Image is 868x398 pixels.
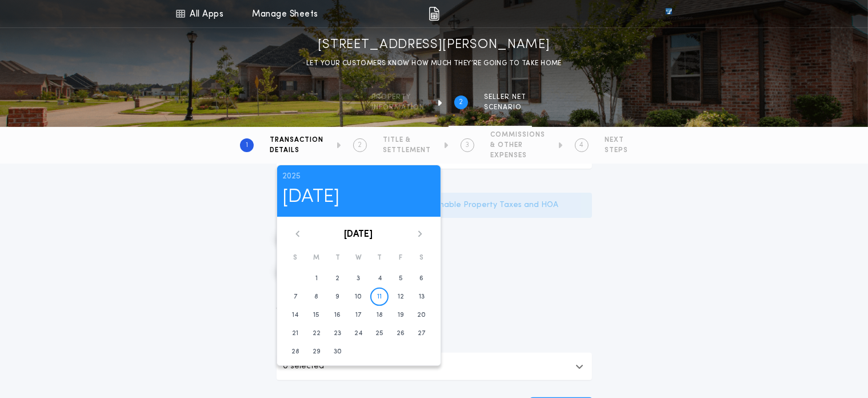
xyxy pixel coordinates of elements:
time: 30 [334,347,342,356]
button: 7 [286,288,305,306]
div: W [348,251,369,265]
button: 8 [307,288,326,306]
button: 6 [413,269,431,288]
time: 23 [334,329,341,338]
h2: 4 [580,141,584,150]
time: 22 [313,329,321,338]
button: 9 [329,288,347,306]
time: 8 [314,292,318,301]
button: 13 [413,288,431,306]
h1: [DATE] [283,182,435,212]
button: 15 [307,306,326,324]
button: 2 [329,269,347,288]
div: F [390,251,411,265]
p: 2025 [283,171,435,182]
time: 16 [334,311,341,320]
button: [DATE] [345,228,373,241]
h2: 2 [358,141,362,150]
button: 19 [391,306,410,324]
span: SELLER NET [484,93,526,102]
span: Property [371,93,425,102]
h2: 1 [246,141,248,150]
span: STEPS [605,146,628,155]
time: 4 [378,274,382,283]
span: information [371,103,425,112]
img: img [429,7,439,21]
button: 14 [286,306,305,324]
button: 21 [286,324,305,343]
span: COMMISSIONS [490,130,545,140]
button: 10 [349,288,367,306]
time: 19 [398,311,404,320]
h1: [STREET_ADDRESS][PERSON_NAME] [318,36,550,54]
span: TRANSACTION [270,136,323,145]
button: 12 [391,288,410,306]
div: T [369,251,390,265]
time: 12 [398,292,404,301]
div: S [411,251,433,265]
button: 18 [370,306,389,324]
button: 17 [349,306,367,324]
time: 3 [357,274,360,283]
time: 21 [292,329,298,338]
button: 3 [349,269,367,288]
time: 27 [418,329,426,338]
button: 0 selected [277,353,592,380]
span: SCENARIO [484,103,526,112]
button: 16 [329,306,347,324]
span: EXPENSES [490,151,545,160]
time: 11 [377,292,382,301]
time: 25 [375,329,383,338]
button: 4 [370,269,389,288]
span: DETAILS [270,146,323,155]
span: SETTLEMENT [383,146,431,155]
button: 5 [391,269,410,288]
time: 1 [315,274,318,283]
p: LET YOUR CUSTOMERS KNOW HOW MUCH THEY’RE GOING TO TAKE HOME [306,58,562,69]
time: 15 [313,311,319,320]
button: 27 [413,324,431,343]
div: M [306,251,327,265]
button: 20 [413,306,431,324]
button: 25 [370,324,389,343]
time: 10 [355,292,362,301]
div: T [327,251,348,265]
button: 1 [307,269,326,288]
time: 18 [377,311,383,320]
time: 28 [291,347,299,356]
h2: 3 [466,141,470,150]
button: 29 [307,343,326,361]
button: 28 [286,343,305,361]
time: 17 [355,311,361,320]
span: NEXT [605,136,628,145]
button: 11 [370,288,389,306]
h2: 2 [459,98,463,107]
time: 20 [418,311,426,320]
button: 24 [349,324,367,343]
button: 30 [329,343,347,361]
time: 2 [335,274,339,283]
time: 7 [294,292,297,301]
button: 22 [307,324,326,343]
p: 0 selected [283,360,325,373]
span: TITLE & [383,136,431,145]
time: 14 [292,311,298,320]
time: 29 [313,347,321,356]
time: 24 [354,329,362,338]
time: 9 [335,292,339,301]
time: 26 [397,329,405,338]
time: 6 [420,274,424,283]
div: S [285,251,306,265]
img: vs-icon [645,8,693,19]
button: 23 [329,324,347,343]
span: & OTHER [490,141,545,150]
button: 26 [391,324,410,343]
time: 13 [419,292,425,301]
time: 5 [399,274,403,283]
